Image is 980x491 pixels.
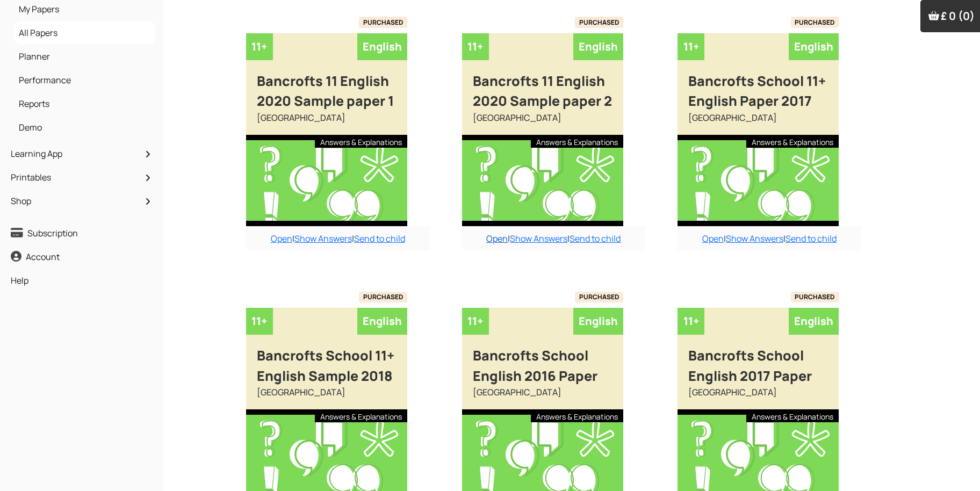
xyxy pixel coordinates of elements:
[246,226,430,251] div: | |
[246,111,407,135] div: [GEOGRAPHIC_DATA]
[462,386,623,409] div: [GEOGRAPHIC_DATA]
[315,135,407,148] div: Answers & Explanations
[271,233,292,244] a: Open
[359,292,407,302] span: PURCHASED
[16,95,153,113] a: Reports
[8,224,155,242] a: Subscription
[531,409,623,422] div: Answers & Explanations
[575,17,623,27] span: PURCHASED
[16,118,153,136] a: Demo
[746,135,839,148] div: Answers & Explanations
[294,233,352,244] a: Show Answers
[746,409,839,422] div: Answers & Explanations
[678,33,704,60] div: 11+
[16,47,153,66] a: Planner
[531,135,623,148] div: Answers & Explanations
[246,60,407,111] div: Bancrofts 11 English 2020 Sample paper 1
[678,226,861,251] div: | |
[678,60,839,111] div: Bancrofts School 11+ English Paper 2017
[315,409,407,422] div: Answers & Explanations
[462,33,489,60] div: 11+
[8,271,155,290] a: Help
[246,386,407,409] div: [GEOGRAPHIC_DATA]
[357,33,407,60] div: English
[462,308,489,335] div: 11+
[928,10,939,21] img: Your items in the shopping basket
[678,335,839,386] div: Bancrofts School English 2017 Paper
[357,308,407,335] div: English
[570,233,621,244] a: Send to child
[678,308,704,335] div: 11+
[791,17,839,27] span: PURCHASED
[678,386,839,409] div: [GEOGRAPHIC_DATA]
[8,145,155,163] a: Learning App
[941,9,975,23] span: £ 0 (0)
[16,71,153,89] a: Performance
[462,226,646,251] div: | |
[354,233,405,244] a: Send to child
[486,233,508,244] a: Open
[246,335,407,386] div: Bancrofts School 11+ English Sample 2018
[573,33,623,60] div: English
[462,60,623,111] div: Bancrofts 11 English 2020 Sample paper 2
[791,292,839,302] span: PURCHASED
[726,233,783,244] a: Show Answers
[573,308,623,335] div: English
[8,168,155,186] a: Printables
[789,33,839,60] div: English
[702,233,724,244] a: Open
[246,33,273,60] div: 11+
[359,17,407,27] span: PURCHASED
[16,24,153,42] a: All Papers
[8,248,155,266] a: Account
[462,335,623,386] div: Bancrofts School English 2016 Paper
[786,233,837,244] a: Send to child
[246,308,273,335] div: 11+
[510,233,567,244] a: Show Answers
[789,308,839,335] div: English
[8,192,155,210] a: Shop
[575,292,623,302] span: PURCHASED
[678,111,839,135] div: [GEOGRAPHIC_DATA]
[462,111,623,135] div: [GEOGRAPHIC_DATA]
